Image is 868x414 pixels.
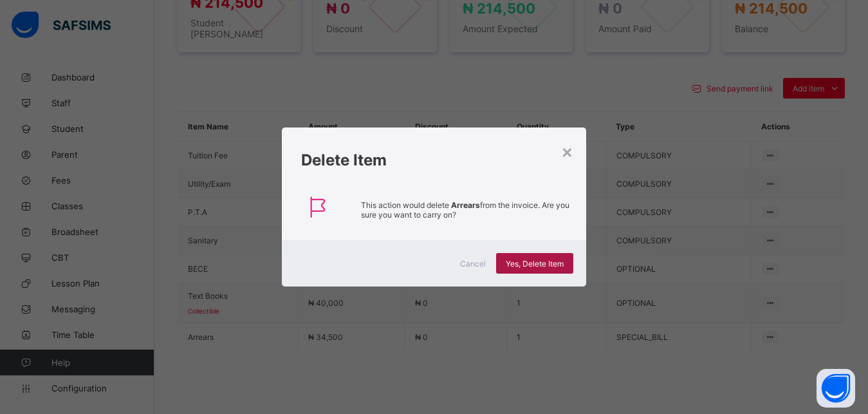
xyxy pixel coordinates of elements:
[451,200,480,210] strong: Arrears
[506,259,564,268] span: Yes, Delete Item
[460,259,486,268] span: Cancel
[817,369,855,408] button: Open asap
[301,151,566,169] h1: Delete Item
[361,200,573,220] p: This action would delete from the invoice. Are you sure you want to carry on?
[561,140,573,162] div: ×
